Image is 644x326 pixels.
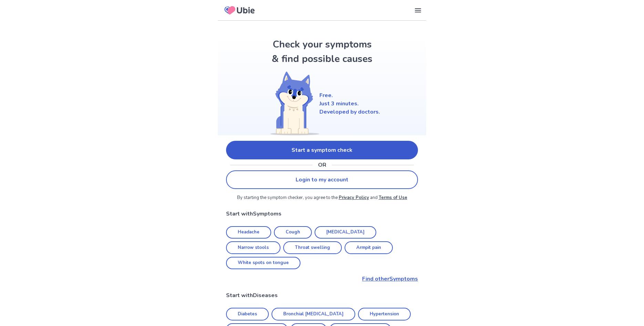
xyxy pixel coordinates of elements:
[358,308,411,320] a: Hypertension
[226,257,300,270] a: White spots on tongue
[283,241,342,254] a: Throat swelling
[226,291,418,299] p: Start with Diseases
[226,275,418,283] a: Find otherSymptoms
[345,241,393,254] a: Armpit pain
[226,170,418,189] a: Login to my account
[319,99,380,108] p: Just 3 minutes.
[226,241,280,254] a: Narrow stools
[319,91,380,99] p: Free.
[318,161,326,169] p: OR
[339,194,369,201] a: Privacy Policy
[226,141,418,159] a: Start a symptom check
[226,194,418,201] p: By starting the symptom checker, you agree to the and
[274,226,312,239] a: Cough
[315,226,376,239] a: [MEDICAL_DATA]
[264,72,319,135] img: Shiba (Welcome)
[272,308,355,320] a: Bronchial [MEDICAL_DATA]
[379,194,407,201] a: Terms of Use
[319,108,380,116] p: Developed by doctors.
[226,308,269,320] a: Diabetes
[226,226,271,239] a: Headache
[226,275,418,283] p: Find other Symptoms
[270,37,374,66] h1: Check your symptoms & find possible causes
[226,210,418,218] p: Start with Symptoms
